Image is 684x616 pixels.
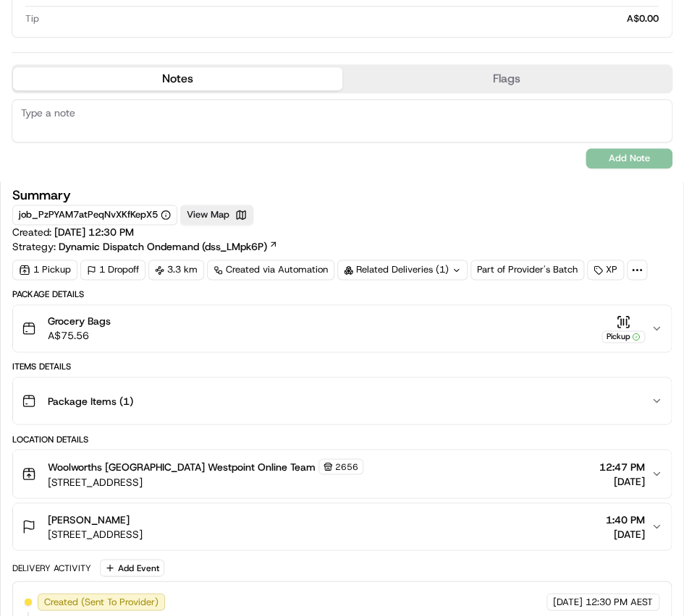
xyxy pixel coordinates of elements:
[48,314,111,328] span: Grocery Bags
[100,559,164,576] button: Add Event
[59,239,278,254] a: Dynamic Dispatch Ondemand (dss_LMpk6P)
[606,526,645,541] span: [DATE]
[48,459,316,474] span: Woolworths [GEOGRAPHIC_DATA] Westpoint Online Team
[12,433,672,445] div: Location Details
[48,526,143,541] span: [STREET_ADDRESS]
[337,260,468,280] div: Related Deliveries (1)
[586,595,653,608] span: 12:30 PM AEST
[48,474,363,489] span: [STREET_ADDRESS]
[44,595,159,608] span: Created (Sent To Provider)
[13,377,671,424] button: Package Items (1)
[12,562,91,573] div: Delivery Activity
[13,503,671,549] button: [PERSON_NAME][STREET_ADDRESS]1:40 PM[DATE]
[342,67,672,90] button: Flags
[606,512,645,526] span: 1:40 PM
[587,260,624,280] div: XP
[13,67,342,90] button: Notes
[13,305,671,351] button: Grocery BagsA$75.56Pickup
[601,315,645,343] button: Pickup
[25,12,39,25] span: Tip
[207,260,334,280] a: Created via Automation
[12,288,672,300] div: Package Details
[48,512,130,526] span: [PERSON_NAME]
[48,328,111,343] span: A$75.56
[12,260,77,280] div: 1 Pickup
[80,260,145,280] div: 1 Dropoff
[54,226,134,239] span: [DATE] 12:30 PM
[601,330,645,343] div: Pickup
[12,225,134,239] span: Created:
[45,12,659,25] div: A$0.00
[12,361,672,372] div: Items Details
[180,205,253,225] button: View Map
[12,189,71,202] h3: Summary
[148,260,204,280] div: 3.3 km
[19,208,171,221] button: job_PzPYAM7atPeqNvXKfKepX5
[599,459,645,474] span: 12:47 PM
[12,239,278,254] div: Strategy:
[335,461,358,472] span: 2656
[599,474,645,488] span: [DATE]
[48,393,133,408] span: Package Items ( 1 )
[13,450,671,497] button: Woolworths [GEOGRAPHIC_DATA] Westpoint Online Team2656[STREET_ADDRESS]12:47 PM[DATE]
[59,239,267,254] span: Dynamic Dispatch Ondemand (dss_LMpk6P)
[553,595,583,608] span: [DATE]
